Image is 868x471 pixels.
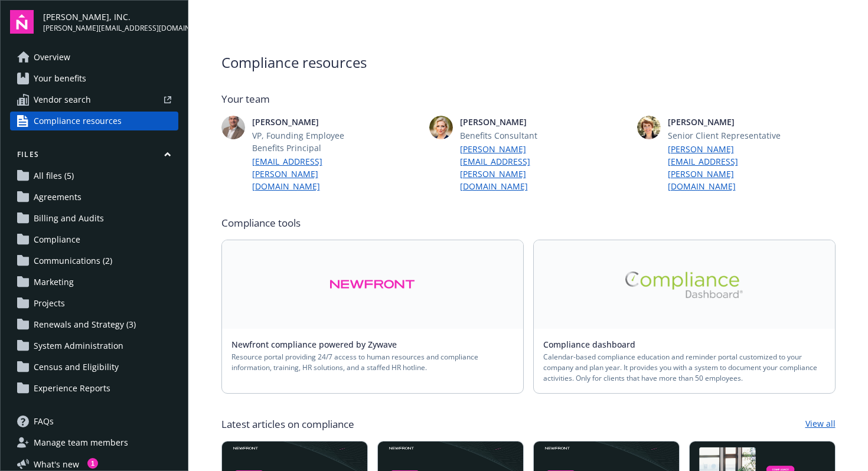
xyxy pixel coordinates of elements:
[10,336,178,355] a: System Administration
[43,11,178,23] span: [PERSON_NAME], INC.
[34,251,112,270] span: Communications (2)
[34,379,110,398] span: Experience Reports
[329,271,415,298] img: Alt
[543,352,825,384] span: Calendar-based compliance education and reminder portal customized to your company and plan year....
[460,116,576,128] span: [PERSON_NAME]
[231,352,514,373] span: Resource portal providing 24/7 access to human resources and compliance information, training, HR...
[221,417,354,431] span: Latest articles on compliance
[10,188,178,207] a: Agreements
[43,10,178,34] button: [PERSON_NAME], INC.[PERSON_NAME][EMAIL_ADDRESS][DOMAIN_NAME]
[668,116,784,128] span: [PERSON_NAME]
[10,294,178,313] a: Projects
[10,48,178,67] a: Overview
[34,166,74,185] span: All files (5)
[231,339,406,350] a: Newfront compliance powered by Zywave
[252,155,368,192] a: [EMAIL_ADDRESS][PERSON_NAME][DOMAIN_NAME]
[221,216,836,230] span: Compliance tools
[34,433,128,452] span: Manage team members
[34,294,65,313] span: Projects
[34,412,54,431] span: FAQs
[252,116,368,128] span: [PERSON_NAME]
[34,315,136,334] span: Renewals and Strategy (3)
[34,336,123,355] span: System Administration
[10,358,178,377] a: Census and Eligibility
[34,230,80,249] span: Compliance
[34,188,81,207] span: Agreements
[460,129,576,142] span: Benefits Consultant
[10,230,178,249] a: Compliance
[668,129,784,142] span: Senior Client Representative
[460,143,576,192] a: [PERSON_NAME][EMAIL_ADDRESS][PERSON_NAME][DOMAIN_NAME]
[10,251,178,270] a: Communications (2)
[10,315,178,334] a: Renewals and Strategy (3)
[34,209,104,228] span: Billing and Audits
[10,209,178,228] a: Billing and Audits
[10,433,178,452] a: Manage team members
[543,339,645,350] a: Compliance dashboard
[805,417,836,431] a: View all
[87,458,98,469] div: 1
[34,358,119,377] span: Census and Eligibility
[222,240,523,329] a: Alt
[10,112,178,130] a: Compliance resources
[534,240,835,329] a: Alt
[10,69,178,88] a: Your benefits
[34,273,74,292] span: Marketing
[10,273,178,292] a: Marketing
[34,69,86,88] span: Your benefits
[429,116,453,139] img: photo
[221,52,836,73] span: Compliance resources
[34,112,122,130] span: Compliance resources
[252,129,368,154] span: VP, Founding Employee Benefits Principal
[668,143,784,192] a: [PERSON_NAME][EMAIL_ADDRESS][PERSON_NAME][DOMAIN_NAME]
[10,379,178,398] a: Experience Reports
[637,116,661,139] img: photo
[221,92,836,106] span: Your team
[10,458,98,470] button: What's new1
[10,90,178,109] a: Vendor search
[10,412,178,431] a: FAQs
[10,10,34,34] img: navigator-logo.svg
[43,23,178,34] span: [PERSON_NAME][EMAIL_ADDRESS][DOMAIN_NAME]
[221,116,245,139] img: photo
[625,272,743,298] img: Alt
[10,149,178,164] button: Files
[10,166,178,185] a: All files (5)
[34,48,70,67] span: Overview
[34,90,91,109] span: Vendor search
[34,458,79,470] span: What ' s new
